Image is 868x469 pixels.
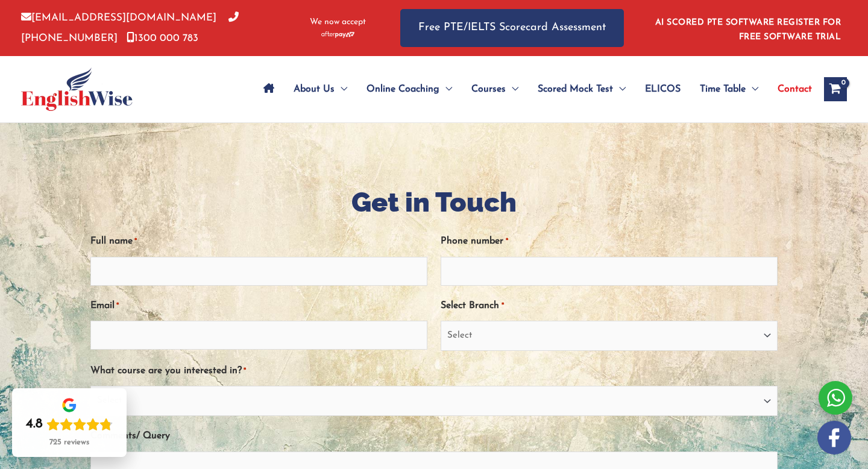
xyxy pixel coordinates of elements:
[471,68,506,110] span: Courses
[21,13,216,23] a: [EMAIL_ADDRESS][DOMAIN_NAME]
[335,68,347,110] span: Menu Toggle
[768,68,812,110] a: Contact
[90,361,246,381] label: What course are you interested in?
[90,231,137,251] label: Full name
[321,31,354,38] img: Afterpay-Logo
[824,77,847,101] a: View Shopping Cart, empty
[49,438,89,447] div: 725 reviews
[648,8,847,48] aside: Header Widget 1
[635,68,690,110] a: ELICOS
[21,68,133,111] img: cropped-ew-logo
[127,33,198,43] a: 1300 000 783
[400,9,624,47] a: Free PTE/IELTS Scorecard Assessment
[746,68,758,110] span: Menu Toggle
[90,296,119,316] label: Email
[528,68,635,110] a: Scored Mock TestMenu Toggle
[26,416,43,433] div: 4.8
[441,296,503,316] label: Select Branch
[613,68,626,110] span: Menu Toggle
[90,183,778,221] h1: Get in Touch
[690,68,768,110] a: Time TableMenu Toggle
[90,426,170,446] label: Comments/ Query
[310,16,366,28] span: We now accept
[645,68,681,110] span: ELICOS
[538,68,613,110] span: Scored Mock Test
[655,18,841,42] a: AI SCORED PTE SOFTWARE REGISTER FOR FREE SOFTWARE TRIAL
[817,421,851,455] img: white-facebook.png
[462,68,528,110] a: CoursesMenu Toggle
[439,68,452,110] span: Menu Toggle
[700,68,746,110] span: Time Table
[284,68,357,110] a: About UsMenu Toggle
[506,68,518,110] span: Menu Toggle
[366,68,439,110] span: Online Coaching
[441,231,508,251] label: Phone number
[294,68,335,110] span: About Us
[357,68,462,110] a: Online CoachingMenu Toggle
[778,68,812,110] span: Contact
[21,13,239,43] a: [PHONE_NUMBER]
[26,416,113,433] div: Rating: 4.8 out of 5
[254,68,812,110] nav: Site Navigation: Main Menu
